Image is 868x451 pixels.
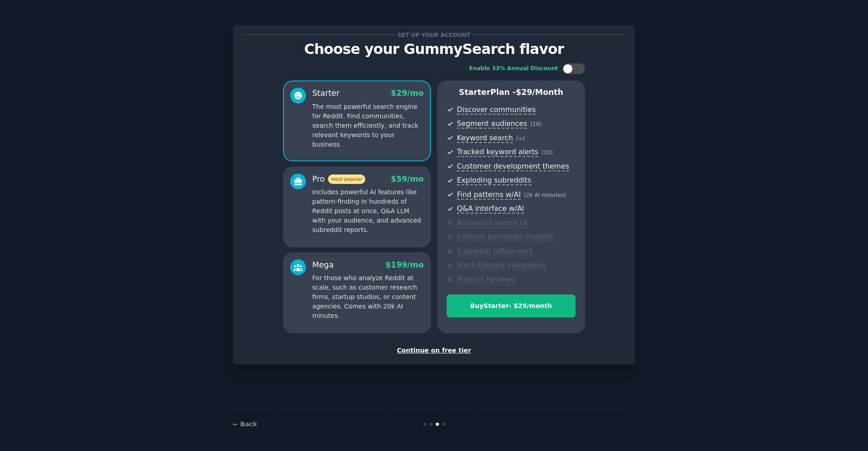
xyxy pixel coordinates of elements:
span: ( 10 ) [530,121,541,127]
div: Mega [312,259,334,271]
span: Find patterns w/AI [457,190,521,200]
span: Discover communities [457,105,536,115]
p: Includes powerful AI features like pattern-finding in hundreds of Reddit posts at once, Q&A LLM w... [312,188,424,235]
span: Slack/Discord integration [457,261,546,270]
span: Exploding subreddits [457,176,531,185]
span: Subreddit influencers [457,247,532,256]
p: The most powerful search engine for Reddit. Find communities, search them efficiently, and track ... [312,102,424,149]
div: Pro [312,174,365,185]
p: Choose your GummySearch flavor [242,41,626,57]
span: Advanced search UI [457,219,527,228]
span: $ 29 /month [516,88,563,97]
span: Tracked keyword alerts [457,147,538,157]
span: Customer development themes [457,162,569,171]
span: Segment audiences [457,119,527,129]
span: Product Reviews [457,275,515,285]
div: Continue on free tier [242,346,626,355]
button: BuyStarter- $29/month [447,295,576,317]
span: $ 29 /mo [391,89,424,98]
div: Buy Starter - $ 29 /month [447,301,575,311]
span: $ 59 /mo [391,174,424,183]
span: ( ∞ ) [516,135,525,142]
span: Keyword search [457,134,513,143]
span: most popular [328,174,366,184]
a: ← Back [233,420,257,428]
p: Starter Plan - [447,87,576,98]
span: $ 199 /mo [385,260,424,269]
p: For those who analyze Reddit at scale, such as customer research firms, startup studios, or conte... [312,273,424,321]
span: ( 10 ) [541,149,553,156]
div: Enable 33% Annual Discount [469,65,558,73]
span: Set up your account [396,30,472,40]
span: Q&A interface w/AI [457,204,524,214]
span: ( 2k AI minutes ) [524,192,566,198]
span: Content promotion insights [457,232,554,242]
div: Starter [312,88,340,99]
